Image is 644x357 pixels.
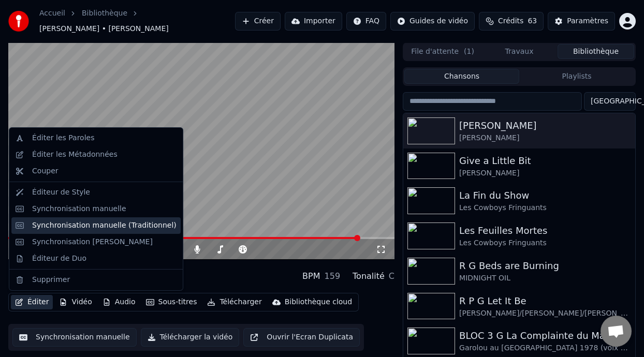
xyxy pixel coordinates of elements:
button: Chansons [404,69,519,84]
button: Vidéo [55,295,96,309]
div: [PERSON_NAME] [459,168,631,178]
div: [PERSON_NAME] [8,278,94,289]
div: Les Cowboys Fringuants [459,238,631,248]
button: Bibliothèque [558,44,634,59]
button: Synchronisation manuelle [12,328,137,347]
div: [PERSON_NAME] [459,133,631,143]
div: 159 [324,270,340,282]
div: Éditer les Paroles [32,133,94,143]
button: Sous-titres [142,295,201,309]
div: Bibliothèque cloud [285,297,352,307]
div: Give a Little Bit [459,154,631,168]
div: Éditeur de Style [32,187,90,198]
div: Éditeur de Duo [32,254,86,264]
div: Éditer les Métadonnées [32,150,118,160]
div: [PERSON_NAME]/[PERSON_NAME]/[PERSON_NAME] THE BEATLES (voix 20%) [459,308,631,319]
div: Ouvrir le chat [601,316,632,347]
div: C [389,270,394,282]
button: File d'attente [404,44,481,59]
div: Garolou au [GEOGRAPHIC_DATA] 1978 (voix 40%) [459,343,631,353]
div: Tonalité [353,270,385,282]
div: La Fin du Show [459,188,631,203]
div: Synchronisation manuelle [32,204,126,214]
span: 63 [528,16,537,26]
button: Télécharger la vidéo [141,328,240,347]
div: Synchronisation manuelle (Traditionnel) [32,220,177,231]
button: FAQ [346,12,386,31]
span: Crédits [498,16,523,26]
button: Travaux [481,44,558,59]
a: Accueil [39,8,65,19]
div: Les Feuilles Mortes [459,224,631,238]
a: Bibliothèque [82,8,127,19]
span: [PERSON_NAME] • [PERSON_NAME] [39,24,169,34]
button: Guides de vidéo [390,12,475,31]
div: R P G Let It Be [459,294,631,308]
div: [PERSON_NAME] [8,264,94,278]
div: Couper [32,166,58,176]
button: Crédits63 [479,12,544,31]
button: Éditer [11,295,53,309]
div: Supprimer [32,275,70,285]
button: Paramètres [548,12,615,31]
button: Audio [98,295,140,309]
div: R G Beds are Burning [459,259,631,273]
span: ( 1 ) [464,47,474,57]
div: Synchronisation [PERSON_NAME] [32,237,153,247]
button: Playlists [519,69,634,84]
div: Paramètres [567,16,608,26]
div: BLOC 3 G La Complainte du Maréchal [PERSON_NAME] [459,329,631,343]
div: BPM [302,270,320,282]
button: Importer [285,12,342,31]
div: Les Cowboys Fringuants [459,203,631,213]
button: Créer [235,12,281,31]
nav: breadcrumb [39,8,235,34]
img: youka [8,11,29,32]
div: [PERSON_NAME] [459,118,631,133]
button: Ouvrir l'Ecran Duplicata [243,328,360,347]
button: Télécharger [203,295,266,309]
div: MIDNIGHT OIL [459,273,631,284]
